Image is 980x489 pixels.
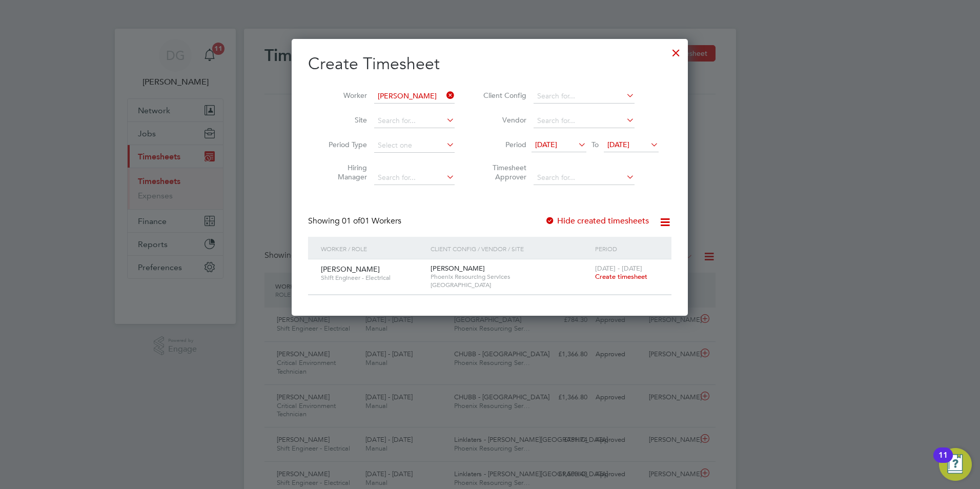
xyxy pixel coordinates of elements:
input: Search for... [374,89,455,104]
label: Worker [321,91,367,100]
label: Client Config [480,91,526,100]
span: [GEOGRAPHIC_DATA] [431,281,590,289]
span: [DATE] - [DATE] [595,264,642,273]
div: Period [593,237,661,260]
input: Select one [374,138,455,153]
input: Search for... [534,171,635,185]
span: Shift Engineer - Electrical [321,274,423,282]
span: [PERSON_NAME] [431,264,485,273]
input: Search for... [534,89,635,104]
div: Showing [308,216,403,227]
div: 11 [938,455,948,468]
button: Open Resource Center, 11 new notifications [939,448,972,481]
label: Period [480,140,526,149]
input: Search for... [374,171,455,185]
label: Hiring Manager [321,163,367,181]
label: Site [321,115,367,125]
label: Timesheet Approver [480,163,526,181]
span: To [588,138,602,151]
span: [PERSON_NAME] [321,264,380,274]
label: Hide created timesheets [545,216,649,226]
span: [DATE] [607,140,629,149]
span: Phoenix Resourcing Services [431,273,590,281]
span: [DATE] [535,140,557,149]
h2: Create Timesheet [308,53,671,75]
div: Client Config / Vendor / Site [428,237,593,260]
span: 01 of [342,216,360,226]
label: Vendor [480,115,526,125]
input: Search for... [374,114,455,128]
div: Worker / Role [318,237,428,260]
label: Period Type [321,140,367,149]
span: 01 Workers [342,216,401,226]
input: Search for... [534,114,635,128]
span: Create timesheet [595,272,647,281]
